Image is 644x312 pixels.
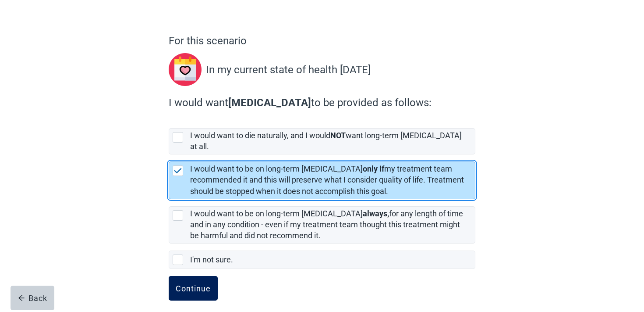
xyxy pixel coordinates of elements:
div: Continue [176,284,211,293]
strong: NOT [330,131,346,140]
label: I'm not sure. [190,255,233,264]
span: arrow-left [18,294,25,301]
p: In my current state of health [DATE] [206,62,371,78]
button: Continue [169,276,218,301]
img: svg%3e [169,53,206,86]
strong: always, [363,209,389,218]
strong: [MEDICAL_DATA] [228,97,311,109]
div: [object Object], checkbox, not selected [169,206,475,244]
div: [object Object], checkbox, selected [169,161,475,199]
p: For this scenario [169,33,475,49]
strong: only if [363,164,384,173]
label: I would want to be on long-term [MEDICAL_DATA] my treatment team recommended it and this will pre... [190,164,464,195]
div: I'm not sure., checkbox, not selected [169,251,475,269]
label: I would want to be on long-term [MEDICAL_DATA] for any length of time and in any condition - even... [190,209,463,240]
div: Back [18,294,47,302]
button: arrow-leftBack [11,286,54,310]
label: I would want to die naturally, and I would want long-term [MEDICAL_DATA] at all. [190,131,462,151]
label: I would want to be provided as follows: [169,95,471,111]
div: [object Object], checkbox, not selected [169,128,475,154]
